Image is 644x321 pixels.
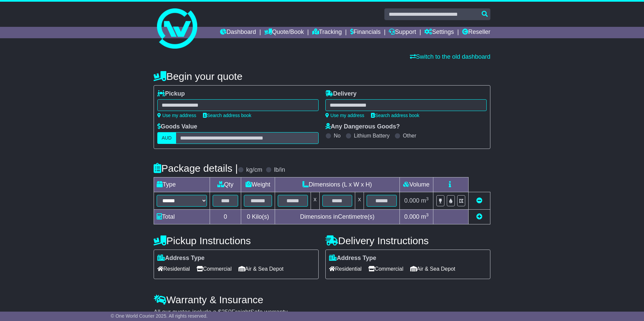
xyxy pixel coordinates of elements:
span: Residential [329,264,362,274]
a: Support [389,27,416,38]
a: Use my address [157,113,196,118]
td: Weight [241,177,275,192]
sup: 3 [426,212,429,217]
label: AUD [157,132,176,144]
span: m [421,197,429,204]
label: Other [403,132,416,139]
span: Residential [157,264,190,274]
label: kg/cm [246,166,262,174]
label: Any Dangerous Goods? [325,123,400,130]
span: 0 [247,213,250,220]
span: 0.000 [404,213,419,220]
td: Type [154,177,210,192]
h4: Delivery Instructions [325,235,490,246]
span: Air & Sea Depot [238,264,284,274]
h4: Pickup Instructions [154,235,319,246]
label: lb/in [274,166,285,174]
a: Dashboard [220,27,256,38]
span: © One World Courier 2025. All rights reserved. [111,313,208,319]
sup: 3 [426,196,429,201]
label: Pickup [157,90,185,98]
span: m [421,213,429,220]
label: Delivery [325,90,357,98]
span: Air & Sea Depot [410,264,455,274]
a: Search address book [203,113,251,118]
a: Add new item [476,213,482,220]
span: 0.000 [404,197,419,204]
a: Use my address [325,113,364,118]
a: Remove this item [476,197,482,204]
td: Kilo(s) [241,210,275,224]
td: x [311,192,319,210]
h4: Begin your quote [154,71,490,82]
td: Volume [399,177,433,192]
a: Settings [424,27,454,38]
a: Switch to the old dashboard [410,53,490,60]
h4: Package details | [154,163,238,174]
label: No [334,132,340,139]
a: Search address book [371,113,419,118]
h4: Warranty & Insurance [154,294,490,305]
a: Tracking [312,27,342,38]
a: Reseller [462,27,490,38]
span: 250 [221,309,231,315]
td: 0 [210,210,241,224]
label: Lithium Battery [354,132,390,139]
td: Total [154,210,210,224]
span: Commercial [197,264,231,274]
label: Goods Value [157,123,197,130]
td: x [355,192,364,210]
td: Dimensions (L x W x H) [275,177,399,192]
label: Address Type [157,255,205,262]
span: Commercial [368,264,403,274]
a: Financials [350,27,381,38]
td: Dimensions in Centimetre(s) [275,210,399,224]
div: All our quotes include a $ FreightSafe warranty. [154,309,490,316]
label: Address Type [329,255,376,262]
a: Quote/Book [264,27,304,38]
td: Qty [210,177,241,192]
